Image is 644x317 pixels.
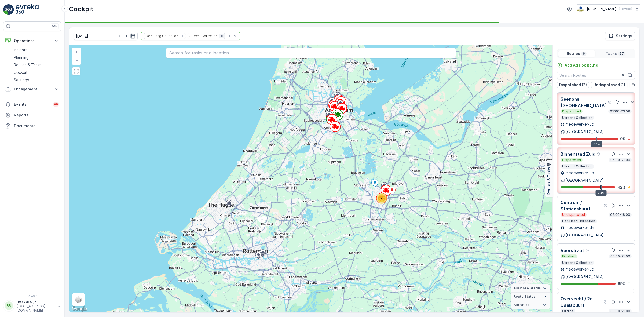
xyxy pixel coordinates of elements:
p: Cockpit [69,5,93,13]
p: Voorstraat [561,247,584,254]
p: 05:00-21:00 [610,254,631,258]
p: Finished [562,254,576,258]
p: Settings [14,77,29,83]
div: Help Tooltip Icon [608,100,612,104]
span: 55 [380,196,384,200]
p: Centrum / Stationsbuurt [561,199,603,212]
div: RR [5,301,13,310]
span: Route Status [514,294,535,299]
img: logo_light-DOdMpM7g.png [16,4,39,15]
summary: Activities [511,301,550,309]
p: Seenons [GEOGRAPHIC_DATA] [561,96,607,109]
div: 61% [591,141,602,147]
a: Documents [3,121,61,131]
p: Settings [616,33,632,39]
div: 73% [596,190,607,196]
p: Utrecht Collection [562,261,593,265]
p: Dispatched [562,109,581,114]
p: medewerker-uc [566,267,594,272]
a: Zoom In [72,48,80,56]
img: Google [71,305,88,312]
p: 42 % [617,185,626,190]
div: Help Tooltip Icon [604,300,608,304]
div: Den Haag Collection [144,33,179,38]
p: 6 [582,52,586,56]
p: ( +02:00 ) [619,7,632,11]
a: Add Ad Hoc Route [557,63,598,68]
p: Overvecht / 2e Daalsbuurt [561,296,603,308]
p: Tasks [606,51,617,56]
p: [GEOGRAPHIC_DATA] [566,232,604,238]
p: [GEOGRAPHIC_DATA] [566,178,604,183]
p: medewerker-uc [566,170,594,176]
p: Utrecht Collection [562,164,593,169]
span: v 1.49.3 [3,294,61,298]
button: Operations [3,35,61,46]
p: Undispatched (1) [593,82,625,88]
p: 0 % [620,136,626,141]
a: Events99 [3,99,61,110]
p: medewerker-dh [566,225,594,230]
p: riesvandijk [17,299,55,304]
summary: Assignee Status [511,284,550,293]
a: Zoom Out [72,56,80,64]
p: Dispatched (2) [559,82,587,88]
p: Planning [14,55,29,60]
p: Dispatched [562,158,581,162]
p: 69 % [618,281,626,286]
p: Binnenstad Zuid [561,151,595,157]
p: Routes & Tasks [546,167,552,195]
div: 55 [376,193,387,204]
p: Insights [14,47,27,53]
p: Documents [14,123,59,129]
p: [EMAIL_ADDRESS][DOMAIN_NAME] [17,304,55,313]
span: Activities [514,303,529,307]
p: Operations [14,38,50,43]
span: − [75,58,78,62]
p: Add Ad Hoc Route [565,63,598,68]
button: Dispatched (2) [557,82,589,88]
div: Utrecht Collection [187,33,218,38]
p: Undispatched [562,213,586,217]
a: Reports [3,110,61,121]
p: Cockpit [14,70,28,75]
p: 05:00-23:59 [609,109,631,114]
p: Offline [562,309,574,313]
input: Search for tasks or a location [166,48,456,58]
button: Engagement [3,84,61,94]
p: 05:00-21:00 [610,309,631,313]
a: Open this area in Google Maps (opens a new window) [71,305,88,312]
a: Routes & Tasks [12,61,61,69]
p: Reports [14,112,59,118]
a: Settings [12,76,61,84]
button: Undispatched (1) [591,82,627,88]
p: Utrecht Collection [562,116,593,120]
p: [GEOGRAPHIC_DATA] [566,274,604,279]
img: logo [3,4,14,15]
button: RRriesvandijk[EMAIL_ADDRESS][DOMAIN_NAME] [3,299,61,313]
p: Routes & Tasks [14,62,41,68]
input: dd/mm/yyyy [74,32,138,40]
span: Assignee Status [514,286,541,290]
span: + [75,50,78,54]
input: Search Routes [557,71,635,79]
p: Events [14,102,49,107]
summary: Route Status [511,293,550,301]
p: [GEOGRAPHIC_DATA] [566,129,604,134]
p: [PERSON_NAME] [587,6,617,12]
p: 05:00-21:00 [610,158,631,162]
button: Settings [605,32,635,40]
div: Help Tooltip Icon [604,203,608,208]
p: Den Haag Collection [562,219,596,223]
img: basis-logo_rgb2x.png [577,6,585,12]
div: Remove Den Haag Collection [180,34,185,38]
p: 99 [54,102,58,107]
div: Remove Utrecht Collection [219,34,225,38]
div: Help Tooltip Icon [585,248,590,253]
p: ⌘B [52,24,57,28]
p: 57 [619,52,624,56]
button: [PERSON_NAME](+02:00) [577,4,640,14]
a: Cockpit [12,69,61,76]
p: Engagement [14,86,50,92]
a: Planning [12,54,61,61]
